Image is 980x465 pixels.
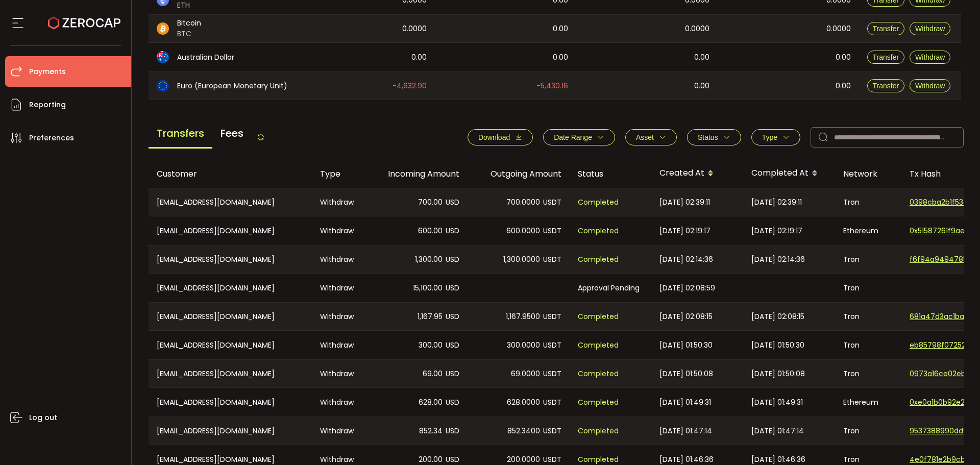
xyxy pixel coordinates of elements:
[867,22,905,35] button: Transfer
[419,339,443,351] span: 300.00
[149,168,312,180] div: Customer
[751,311,804,323] span: [DATE] 02:08:15
[659,368,713,380] span: [DATE] 01:50:08
[659,282,715,294] span: [DATE] 02:08:59
[446,197,459,208] span: USD
[418,197,443,208] span: 700.00
[312,303,365,330] div: Withdraw
[835,303,901,330] div: Tron
[578,368,619,380] span: Completed
[835,360,901,387] div: Tron
[29,410,57,425] span: Log out
[177,81,287,91] span: Euro (European Monetary Unit)
[910,51,950,64] button: Withdraw
[478,133,510,141] span: Download
[929,416,980,465] iframe: Chat Widget
[157,80,169,92] img: eur_portfolio.svg
[751,225,802,237] span: [DATE] 02:19:17
[149,274,312,302] div: [EMAIL_ADDRESS][DOMAIN_NAME]
[149,388,312,417] div: [EMAIL_ADDRESS][DOMAIN_NAME]
[177,29,201,39] span: BTC
[873,53,899,61] span: Transfer
[312,246,365,273] div: Withdraw
[157,22,169,35] img: btc_portfolio.svg
[312,168,365,180] div: Type
[553,23,568,35] span: 0.00
[423,368,443,380] span: 69.00
[578,311,619,323] span: Completed
[836,52,851,63] span: 0.00
[312,388,365,417] div: Withdraw
[915,53,945,61] span: Withdraw
[826,23,851,35] span: 0.0000
[867,79,905,92] button: Transfer
[446,225,459,237] span: USD
[578,425,619,437] span: Completed
[751,425,804,437] span: [DATE] 01:47:14
[511,368,540,380] span: 69.0000
[751,339,804,351] span: [DATE] 01:50:30
[835,246,901,273] div: Tron
[413,282,443,294] span: 15,100.00
[659,425,712,437] span: [DATE] 01:47:14
[570,168,651,180] div: Status
[910,22,950,35] button: Withdraw
[751,254,805,265] span: [DATE] 02:14:36
[312,216,365,245] div: Withdraw
[149,360,312,387] div: [EMAIL_ADDRESS][DOMAIN_NAME]
[543,254,561,265] span: USDT
[910,79,950,92] button: Withdraw
[312,331,365,359] div: Withdraw
[177,52,234,63] span: Australian Dollar
[149,216,312,245] div: [EMAIL_ADDRESS][DOMAIN_NAME]
[149,417,312,445] div: [EMAIL_ADDRESS][DOMAIN_NAME]
[157,51,169,63] img: aud_portfolio.svg
[835,417,901,445] div: Tron
[393,80,427,92] span: -4,632.90
[659,397,711,408] span: [DATE] 01:49:31
[446,339,459,351] span: USD
[446,368,459,380] span: USD
[419,425,443,437] span: 852.34
[659,197,710,208] span: [DATE] 02:39:11
[503,254,540,265] span: 1,300.0000
[419,397,443,408] span: 628.00
[578,225,619,237] span: Completed
[578,397,619,408] span: Completed
[415,254,443,265] span: 1,300.00
[651,165,743,182] div: Created At
[212,119,252,147] span: Fees
[312,360,365,387] div: Withdraw
[312,188,365,216] div: Withdraw
[835,216,901,245] div: Ethereum
[446,311,459,323] span: USD
[506,311,540,323] span: 1,167.9500
[915,25,945,33] span: Withdraw
[554,133,592,141] span: Date Range
[543,311,561,323] span: USDT
[659,339,713,351] span: [DATE] 01:50:30
[446,254,459,265] span: USD
[365,168,468,180] div: Incoming Amount
[446,397,459,408] span: USD
[835,331,901,359] div: Tron
[418,225,443,237] span: 600.00
[312,417,365,445] div: Withdraw
[411,52,427,63] span: 0.00
[867,51,905,64] button: Transfer
[835,188,901,216] div: Tron
[578,282,640,294] span: Approval Pending
[835,274,901,302] div: Tron
[685,23,709,35] span: 0.0000
[698,133,718,141] span: Status
[687,129,741,145] button: Status
[835,168,901,180] div: Network
[659,225,710,237] span: [DATE] 02:19:17
[578,339,619,351] span: Completed
[659,311,713,323] span: [DATE] 02:08:15
[177,18,201,29] span: Bitcoin
[625,129,677,145] button: Asset
[751,397,803,408] span: [DATE] 01:49:31
[149,188,312,216] div: [EMAIL_ADDRESS][DOMAIN_NAME]
[751,197,802,208] span: [DATE] 02:39:11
